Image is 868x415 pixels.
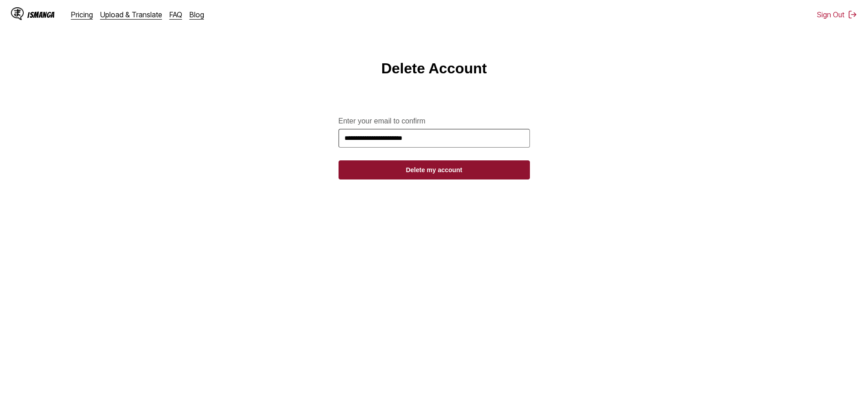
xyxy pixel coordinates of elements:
[190,10,204,19] a: Blog
[817,10,857,19] button: Sign Out
[339,160,530,179] button: Delete my account
[11,7,71,22] a: IsManga LogoIsManga
[100,10,162,19] a: Upload & Translate
[71,10,93,19] a: Pricing
[27,10,55,19] div: IsManga
[169,10,182,19] a: FAQ
[848,10,857,19] img: Sign out
[381,60,487,77] h1: Delete Account
[339,117,530,125] label: Enter your email to confirm
[11,7,24,20] img: IsManga Logo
